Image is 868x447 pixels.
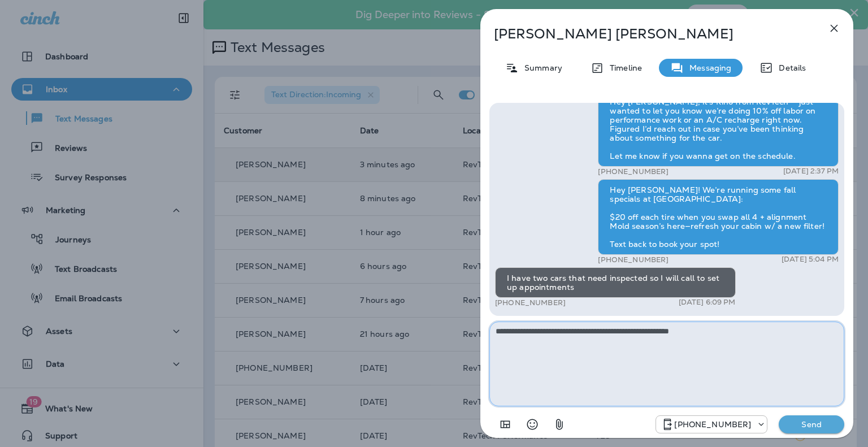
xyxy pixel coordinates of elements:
p: [PERSON_NAME] [PERSON_NAME] [494,26,802,42]
button: Select an emoji [521,413,544,436]
div: Hey [PERSON_NAME]! We’re running some fall specials at [GEOGRAPHIC_DATA]: $20 off each tire when ... [598,179,839,255]
p: [DATE] 5:04 PM [782,255,839,264]
p: [DATE] 2:37 PM [783,167,839,176]
p: [PHONE_NUMBER] [674,420,751,429]
div: Hey [PERSON_NAME], it’s Rino from RevTech — just wanted to let you know we’re doing 10% off labor... [598,91,839,167]
div: +1 (571) 520-7309 [656,418,767,431]
p: [PHONE_NUMBER] [598,167,669,176]
p: [PHONE_NUMBER] [598,255,669,264]
p: [PHONE_NUMBER] [495,298,566,307]
p: Messaging [684,63,731,72]
p: Details [773,63,806,72]
p: [DATE] 6:09 PM [679,298,736,307]
button: Add in a premade template [494,413,517,436]
p: Send [788,419,835,429]
div: I have two cars that need inspected so I will call to set up appointments [495,267,736,298]
p: Summary [519,63,562,72]
button: Send [779,415,844,433]
p: Timeline [604,63,642,72]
